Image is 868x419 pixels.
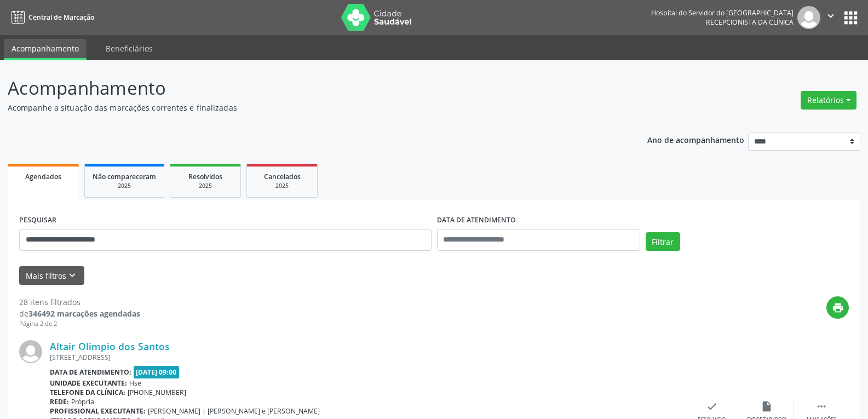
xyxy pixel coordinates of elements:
[820,6,841,29] button: 
[801,91,856,110] button: Relatórios
[19,340,42,363] img: img
[148,406,320,416] span: [PERSON_NAME] | [PERSON_NAME] e [PERSON_NAME]
[19,319,140,329] div: Página 2 de 2
[28,308,140,319] strong: 346492 marcações agendadas
[651,8,794,18] div: Hospital do Servidor do [GEOGRAPHIC_DATA]
[19,266,84,285] button: Mais filtroskeyboard_arrow_down
[832,302,844,314] i: print
[134,366,180,378] span: [DATE] 09:00
[19,296,140,308] div: 28 itens filtrados
[98,39,160,58] a: Beneficiários
[826,296,849,319] button: print
[4,39,87,60] a: Acompanhamento
[50,406,146,416] b: Profissional executante:
[129,378,141,388] span: Hse
[50,368,131,377] b: Data de atendimento:
[706,400,718,412] i: check
[178,182,233,190] div: 2025
[50,353,685,362] div: [STREET_ADDRESS]
[28,13,94,22] span: Central de Marcação
[50,388,125,397] b: Telefone da clínica:
[128,388,186,397] span: [PHONE_NUMBER]
[19,212,56,229] label: PESQUISAR
[71,397,94,406] span: Própria
[50,378,127,388] b: Unidade executante:
[50,340,170,352] a: Altair Olimpio dos Santos
[8,102,605,113] p: Acompanhe a situação das marcações correntes e finalizadas
[93,172,156,181] span: Não compareceram
[815,400,827,412] i: 
[761,400,773,412] i: insert_drive_file
[188,172,222,181] span: Resolvidos
[706,18,794,27] span: Recepcionista da clínica
[841,8,860,27] button: apps
[647,133,744,146] p: Ano de acompanhamento
[255,182,309,190] div: 2025
[264,172,301,181] span: Cancelados
[8,8,94,26] a: Central de Marcação
[19,308,140,319] div: de
[825,10,837,22] i: 
[646,232,680,251] button: Filtrar
[437,212,516,229] label: DATA DE ATENDIMENTO
[8,74,605,102] p: Acompanhamento
[797,6,820,29] img: img
[93,182,156,190] div: 2025
[50,397,69,406] b: Rede:
[66,269,78,282] i: keyboard_arrow_down
[25,172,61,181] span: Agendados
